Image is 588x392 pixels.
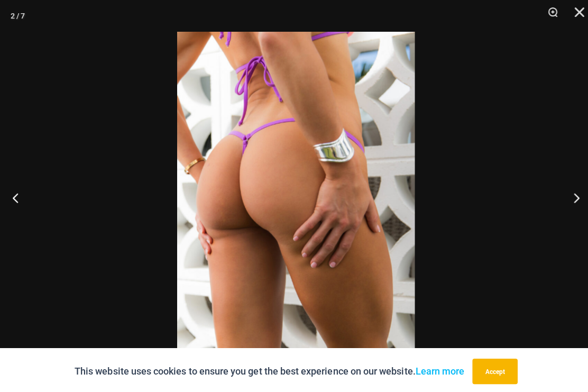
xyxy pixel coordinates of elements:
[176,32,412,386] img: Wild Card Neon Bliss 312 Top 457 Micro 05
[412,363,461,374] a: Learn more
[74,361,461,377] p: This website uses cookies to ensure you get the best experience on our website.
[469,356,514,381] button: Accept
[11,8,25,24] div: 2 / 7
[548,170,588,223] button: Next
